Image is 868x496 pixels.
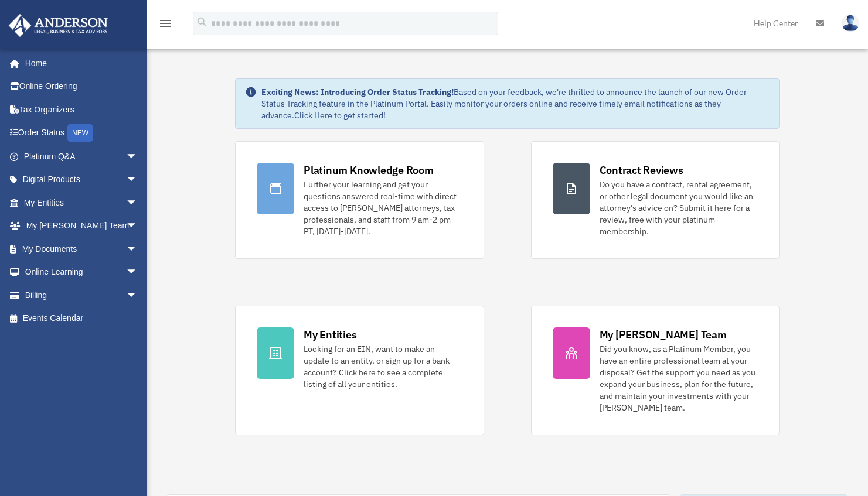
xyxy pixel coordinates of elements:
[196,16,209,29] i: search
[126,283,149,307] span: arrow_drop_down
[600,163,683,177] div: Contract Reviews
[261,86,770,121] div: Based on your feedback, we're thrilled to announce the launch of our new Order Status Tracking fe...
[8,52,149,75] a: Home
[8,145,155,168] a: Platinum Q&Aarrow_drop_down
[8,75,155,98] a: Online Ordering
[126,237,149,261] span: arrow_drop_down
[304,163,434,177] div: Platinum Knowledge Room
[126,145,149,169] span: arrow_drop_down
[531,306,780,435] a: My [PERSON_NAME] Team Did you know, as a Platinum Member, you have an entire professional team at...
[261,87,454,97] strong: Exciting News: Introducing Order Status Tracking!
[126,191,149,215] span: arrow_drop_down
[8,261,155,284] a: Online Learningarrow_drop_down
[304,327,356,342] div: My Entities
[294,110,386,121] a: Click Here to get started!
[158,16,172,30] i: menu
[5,14,111,37] img: Anderson Advisors Platinum Portal
[531,141,780,259] a: Contract Reviews Do you have a contract, rental agreement, or other legal document you would like...
[67,124,93,142] div: NEW
[8,237,155,261] a: My Documentsarrow_drop_down
[8,168,155,191] a: Digital Productsarrow_drop_down
[8,121,155,145] a: Order StatusNEW
[8,307,155,330] a: Events Calendar
[126,168,149,192] span: arrow_drop_down
[126,214,149,238] span: arrow_drop_down
[600,343,758,413] div: Did you know, as a Platinum Member, you have an entire professional team at your disposal? Get th...
[304,343,462,390] div: Looking for an EIN, want to make an update to an entity, or sign up for a bank account? Click her...
[235,306,484,435] a: My Entities Looking for an EIN, want to make an update to an entity, or sign up for a bank accoun...
[126,261,149,285] span: arrow_drop_down
[600,179,758,237] div: Do you have a contract, rental agreement, or other legal document you would like an attorney's ad...
[158,20,172,30] a: menu
[304,179,462,237] div: Further your learning and get your questions answered real-time with direct access to [PERSON_NAM...
[8,98,155,121] a: Tax Organizers
[235,141,484,259] a: Platinum Knowledge Room Further your learning and get your questions answered real-time with dire...
[8,191,155,214] a: My Entitiesarrow_drop_down
[600,327,727,342] div: My [PERSON_NAME] Team
[8,214,155,238] a: My [PERSON_NAME] Teamarrow_drop_down
[842,15,859,32] img: User Pic
[8,283,155,307] a: Billingarrow_drop_down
